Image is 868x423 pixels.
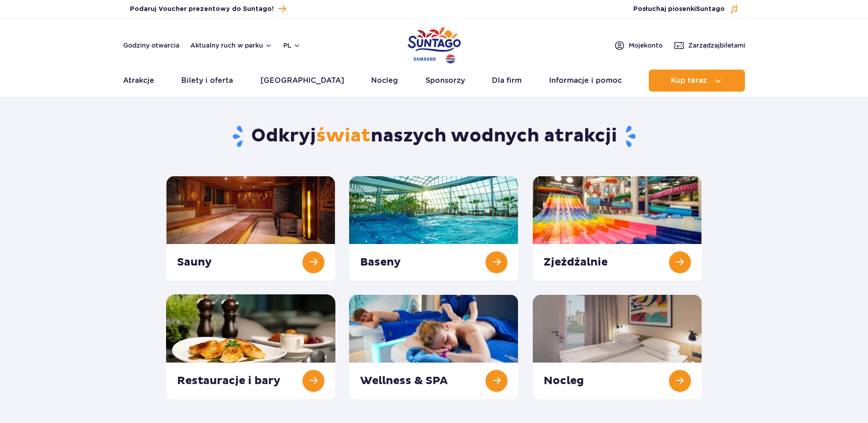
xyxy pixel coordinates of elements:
[130,5,274,14] span: Podaruj Voucher prezentowy do Suntago!
[260,70,344,92] a: [GEOGRAPHIC_DATA]
[633,5,739,14] button: Posłuchaj piosenkiSuntago
[633,5,725,14] span: Posłuchaj piosenki
[408,23,461,65] a: Park of Poland
[549,70,622,92] a: Informacje i pomoc
[166,125,702,148] h1: Odkryj naszych wodnych atrakcji
[371,70,398,92] a: Nocleg
[426,70,465,92] a: Sponsorzy
[674,40,745,51] a: Zarządzajbiletami
[316,125,371,147] span: świat
[123,41,179,50] a: Godziny otwarcia
[688,41,745,50] span: Zarządzaj biletami
[671,76,707,85] span: Kup teraz
[629,41,663,50] span: Moje konto
[614,40,663,51] a: Mojekonto
[649,70,745,92] button: Kup teraz
[123,70,154,92] a: Atrakcje
[492,70,522,92] a: Dla firm
[696,6,725,12] span: Suntago
[190,42,272,49] button: Aktualny ruch w parku
[130,3,286,15] a: Podaruj Voucher prezentowy do Suntago!
[181,70,233,92] a: Bilety i oferta
[283,41,301,50] button: pl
